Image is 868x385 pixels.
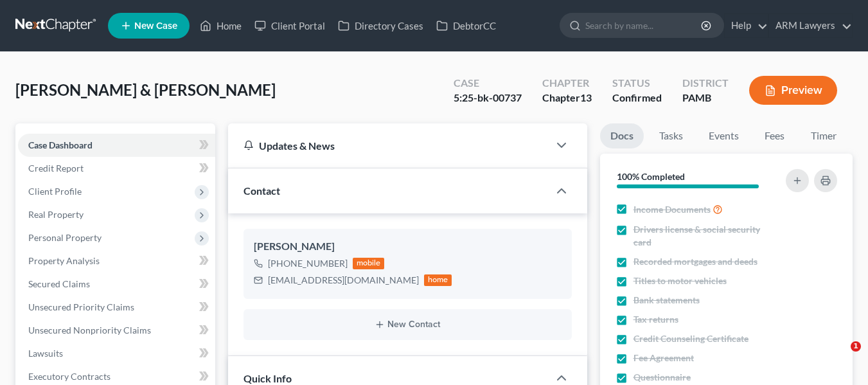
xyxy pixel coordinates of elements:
a: DebtorCC [430,14,502,37]
span: Bank statements [633,294,700,307]
span: Questionnaire [633,371,691,384]
a: Lawsuits [18,342,215,365]
a: Client Portal [248,14,332,37]
a: Tasks [649,123,693,148]
span: Contact [244,184,280,197]
div: [EMAIL_ADDRESS][DOMAIN_NAME] [268,274,419,287]
span: New Case [134,21,177,31]
span: 13 [580,91,592,103]
span: 1 [851,341,861,352]
button: Preview [749,76,837,105]
span: Credit Counseling Certificate [633,332,748,345]
div: Status [612,76,662,91]
div: [PERSON_NAME] [254,239,562,255]
a: Property Analysis [18,249,215,273]
a: Directory Cases [332,14,430,37]
span: Real Property [28,209,84,220]
div: mobile [353,258,385,269]
a: Home [193,14,248,37]
div: Chapter [542,91,592,105]
a: Credit Report [18,157,215,180]
span: Quick Info [244,372,292,384]
a: Docs [600,123,644,148]
span: Case Dashboard [28,139,93,150]
div: PAMB [682,91,729,105]
iframe: Intercom live chat [824,341,855,372]
span: [PERSON_NAME] & [PERSON_NAME] [15,80,276,99]
span: Fee Agreement [633,352,694,364]
span: Client Profile [28,186,82,197]
a: Secured Claims [18,273,215,296]
span: Titles to motor vehicles [633,274,727,287]
div: home [424,274,452,286]
span: Property Analysis [28,255,100,266]
span: Tax returns [633,313,678,326]
a: Events [698,123,749,148]
span: Unsecured Nonpriority Claims [28,325,151,336]
strong: 100% Completed [617,171,685,182]
a: ARM Lawyers [769,14,852,37]
span: Unsecured Priority Claims [28,301,134,312]
span: Executory Contracts [28,371,111,382]
button: New Contact [254,319,562,330]
a: Timer [801,123,847,148]
a: Unsecured Nonpriority Claims [18,319,215,342]
div: Updates & News [244,139,533,152]
span: Drivers license & social security card [633,223,779,249]
div: 5:25-bk-00737 [454,91,522,105]
span: Lawsuits [28,348,63,359]
a: Unsecured Priority Claims [18,296,215,319]
a: Fees [754,123,795,148]
span: Recorded mortgages and deeds [633,255,757,268]
div: [PHONE_NUMBER] [268,257,348,270]
span: Secured Claims [28,278,90,289]
span: Credit Report [28,163,84,174]
div: District [682,76,729,91]
span: Income Documents [633,203,711,216]
a: Help [725,14,768,37]
div: Chapter [542,76,592,91]
span: Personal Property [28,232,102,243]
div: Confirmed [612,91,662,105]
div: Case [454,76,522,91]
input: Search by name... [585,13,703,37]
a: Case Dashboard [18,134,215,157]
